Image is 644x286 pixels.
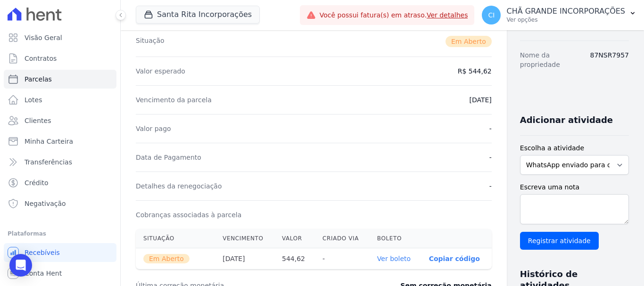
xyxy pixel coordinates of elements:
[474,2,644,28] button: CI CHÃ GRANDE INCORPORAÇÕES Ver opções
[506,7,625,16] p: CHÃ GRANDE INCORPORAÇÕES
[4,153,116,172] a: Transferências
[4,194,116,213] a: Negativação
[4,28,116,47] a: Visão Geral
[4,70,116,89] a: Parcelas
[25,33,62,42] span: Visão Geral
[520,182,629,192] label: Escreva uma nota
[429,255,480,262] button: Copiar código
[4,111,116,130] a: Clientes
[136,229,215,248] th: Situação
[520,114,613,126] h3: Adicionar atividade
[136,210,241,220] dt: Cobranças associadas à parcela
[458,66,492,76] dd: R$ 544,62
[489,153,492,162] dd: -
[370,229,421,248] th: Boleto
[136,181,222,191] dt: Detalhes da renegociação
[25,116,51,125] span: Clientes
[469,95,491,105] dd: [DATE]
[25,199,66,208] span: Negativação
[4,243,116,262] a: Recebíveis
[25,157,72,167] span: Transferências
[143,254,190,263] span: Em Aberto
[274,229,315,248] th: Valor
[215,229,274,248] th: Vencimento
[136,95,212,105] dt: Vencimento da parcela
[274,248,315,270] th: 544,62
[427,11,468,19] a: Ver detalhes
[590,50,629,69] dd: 87NSR7957
[4,49,116,68] a: Contratos
[9,254,32,277] div: Open Intercom Messenger
[25,54,57,63] span: Contratos
[215,248,274,270] th: [DATE]
[320,10,468,20] span: Você possui fatura(s) em atraso.
[315,248,370,270] th: -
[4,132,116,151] a: Minha Carteira
[315,229,370,248] th: Criado via
[377,255,411,262] a: Ver boleto
[446,36,492,47] span: Em Aberto
[520,143,629,153] label: Escolha a atividade
[520,232,599,250] input: Registrar atividade
[488,12,495,18] span: CI
[4,90,116,109] a: Lotes
[25,178,49,188] span: Crédito
[25,74,52,84] span: Parcelas
[25,137,73,146] span: Minha Carteira
[136,153,201,162] dt: Data de Pagamento
[136,124,171,133] dt: Valor pago
[136,6,260,24] button: Santa Rita Incorporações
[4,173,116,192] a: Crédito
[136,66,185,76] dt: Valor esperado
[520,50,583,69] dt: Nome da propriedade
[489,124,492,133] dd: -
[506,16,625,24] p: Ver opções
[136,36,165,47] dt: Situação
[25,95,42,105] span: Lotes
[25,269,62,278] span: Conta Hent
[8,228,113,239] div: Plataformas
[4,264,116,283] a: Conta Hent
[25,248,60,257] span: Recebíveis
[489,181,492,191] dd: -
